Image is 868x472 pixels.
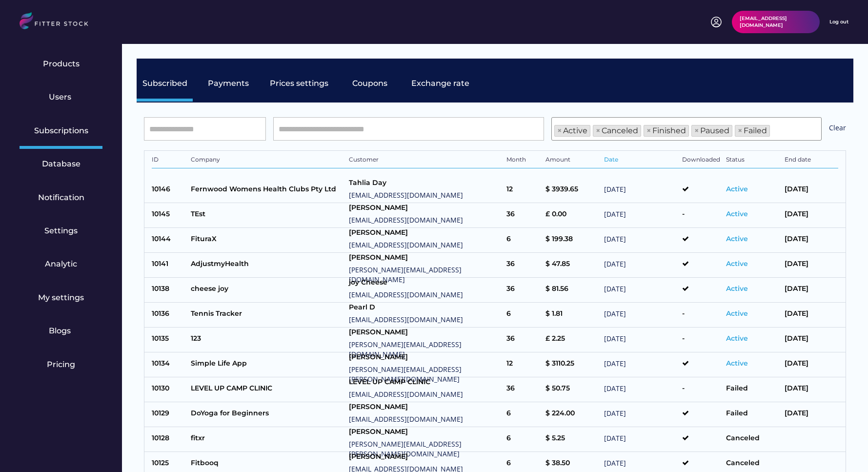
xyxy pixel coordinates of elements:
div: Downloaded [682,156,721,165]
div: Payments [208,78,249,89]
div: Customer [349,156,502,165]
div: [DATE] [604,433,677,446]
div: Canceled [726,433,780,446]
div: $ 1.81 [545,309,599,321]
div: 10144 [152,234,186,246]
span: × [596,127,601,135]
div: $ 3939.65 [545,185,599,197]
div: [EMAIL_ADDRESS][DOMAIN_NAME] [349,215,502,225]
div: 10130 [152,384,186,396]
div: 6 [506,309,541,321]
div: 6 [506,409,541,421]
div: - [682,209,721,222]
li: Finished [644,125,689,137]
div: [DATE] [785,359,838,371]
img: profile-circle.svg [710,16,722,28]
div: Notification [38,192,84,203]
div: [DATE] [604,284,677,296]
div: [DATE] [785,384,838,396]
div: [PERSON_NAME][EMAIL_ADDRESS][PERSON_NAME][DOMAIN_NAME] [349,365,502,384]
div: [EMAIL_ADDRESS][DOMAIN_NAME] [349,290,502,300]
div: Active [726,309,780,321]
div: $ 47.85 [545,259,599,271]
div: - [682,334,721,346]
div: - [682,309,721,321]
div: Active [726,185,780,197]
div: [DATE] [785,284,838,296]
div: Fitbooq [191,458,344,471]
div: 6 [506,433,541,446]
div: 10128 [152,433,186,446]
div: TEst [191,209,344,222]
div: [PERSON_NAME] [349,203,502,213]
div: Active [726,234,780,246]
div: $ 50.75 [545,384,599,396]
div: Fernwood Womens Health Clubs Pty Ltd [191,185,344,197]
div: Blogs [49,326,73,336]
div: Active [726,359,780,371]
span: × [738,127,743,135]
div: [PERSON_NAME][EMAIL_ADDRESS][DOMAIN_NAME] [349,340,502,359]
div: Amount [545,156,599,165]
div: 10145 [152,209,186,222]
div: Database [42,159,81,169]
div: Analytic [45,259,77,269]
div: 36 [506,334,541,346]
span: × [557,127,562,135]
div: [PERSON_NAME] [349,352,502,362]
div: [DATE] [785,209,838,222]
div: [DATE] [604,209,677,222]
div: 12 [506,359,541,371]
div: Coupons [352,78,387,89]
div: [DATE] [785,409,838,421]
div: £ 0.00 [545,209,599,222]
div: LEVEL UP CAMP CLINIC [349,377,502,387]
div: 10125 [152,458,186,471]
div: - [682,384,721,396]
div: [DATE] [604,309,677,321]
div: Active [726,259,780,271]
span: × [694,127,699,135]
div: 10129 [152,409,186,421]
div: 10134 [152,359,186,371]
div: Active [726,334,780,346]
div: End date [785,156,838,165]
div: Subscribed [142,78,187,89]
img: LOGO.svg [20,12,97,32]
li: Active [554,125,590,137]
div: Status [726,156,780,165]
div: [DATE] [604,384,677,396]
div: Tennis Tracker [191,309,344,321]
div: Active [726,284,780,296]
div: FituraX [191,234,344,246]
div: Tahlia Day [349,178,502,188]
div: Pearl D [349,303,502,312]
div: [PERSON_NAME][EMAIL_ADDRESS][PERSON_NAME][DOMAIN_NAME] [349,439,502,458]
div: [PERSON_NAME] [349,452,502,462]
div: Simple Life App [191,359,344,371]
div: Settings [44,226,78,236]
div: [DATE] [785,185,838,197]
div: $ 224.00 [545,409,599,421]
div: [PERSON_NAME][EMAIL_ADDRESS][DOMAIN_NAME] [349,265,502,284]
div: Pricing [47,359,75,370]
div: 10141 [152,259,186,271]
div: 10138 [152,284,186,296]
div: [EMAIL_ADDRESS][DOMAIN_NAME] [349,414,502,424]
div: [DATE] [785,309,838,321]
div: 36 [506,384,541,396]
div: Month [506,156,541,165]
div: Users [49,92,73,103]
div: ID [152,156,186,165]
div: 6 [506,458,541,471]
div: [DATE] [785,334,838,346]
div: [DATE] [785,259,838,271]
div: [EMAIL_ADDRESS][DOMAIN_NAME] [740,15,812,29]
div: 10135 [152,334,186,346]
div: Clear [829,123,846,135]
div: [DATE] [604,359,677,371]
div: Failed [726,409,780,421]
div: [DATE] [604,234,677,246]
div: [DATE] [604,259,677,271]
div: My settings [38,292,84,303]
